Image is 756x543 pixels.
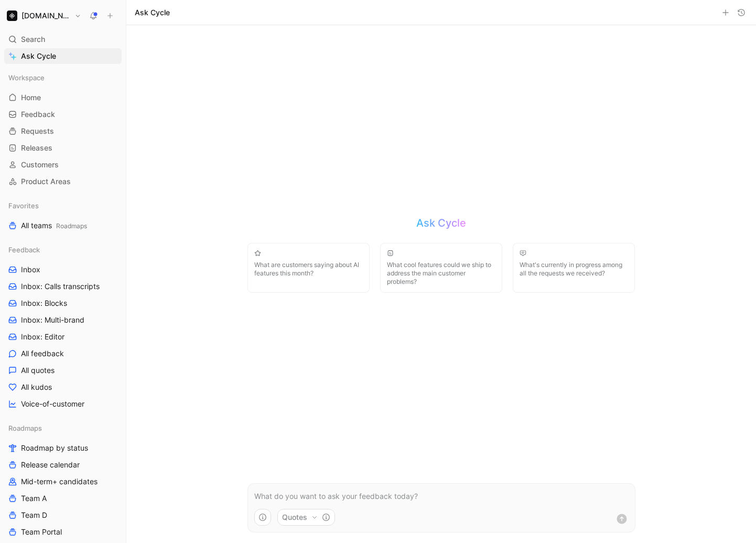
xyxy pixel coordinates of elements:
[21,476,98,487] span: Mid-term+ candidates
[21,332,64,342] span: Inbox: Editor
[21,50,56,62] span: Ask Cycle
[4,346,122,361] a: All feedback
[21,11,70,20] h1: [DOMAIN_NAME]
[21,109,55,120] span: Feedback
[21,443,88,453] span: Roadmap by status
[21,399,84,409] span: Voice-of-customer
[21,510,47,520] span: Team D
[21,176,71,187] span: Product Areas
[21,143,52,153] span: Releases
[4,420,122,436] div: Roadmaps
[21,281,100,292] span: Inbox: Calls transcripts
[21,33,45,46] span: Search
[4,457,122,473] a: Release calendar
[21,126,54,136] span: Requests
[21,92,41,103] span: Home
[8,72,45,83] span: Workspace
[21,382,52,392] span: All kudos
[520,261,628,278] span: What's currently in progress among all the requests we received?
[8,423,42,433] span: Roadmaps
[4,379,122,395] a: All kudos
[4,440,122,456] a: Roadmap by status
[21,298,67,308] span: Inbox: Blocks
[4,174,122,189] a: Product Areas
[4,474,122,489] a: Mid-term+ candidates
[4,329,122,345] a: Inbox: Editor
[4,8,84,23] button: Supernova.io[DOMAIN_NAME]
[4,140,122,156] a: Releases
[4,242,122,412] div: FeedbackInboxInbox: Calls transcriptsInbox: BlocksInbox: Multi-brandInbox: EditorAll feedbackAll ...
[4,70,122,86] div: Workspace
[4,312,122,328] a: Inbox: Multi-brand
[21,264,40,275] span: Inbox
[4,262,122,278] a: Inbox
[4,107,122,122] a: Feedback
[4,31,122,47] div: Search
[7,10,17,21] img: Supernova.io
[277,509,335,526] button: Quotes
[4,396,122,412] a: Voice-of-customer
[8,244,40,255] span: Feedback
[21,460,80,470] span: Release calendar
[21,365,55,376] span: All quotes
[4,524,122,540] a: Team Portal
[4,295,122,311] a: Inbox: Blocks
[21,315,84,325] span: Inbox: Multi-brand
[56,222,87,230] span: Roadmaps
[380,243,502,293] button: What cool features could we ship to address the main customer problems?
[21,527,62,537] span: Team Portal
[4,242,122,258] div: Feedback
[4,491,122,506] a: Team A
[4,218,122,233] a: All teamsRoadmaps
[4,123,122,139] a: Requests
[513,243,635,293] button: What's currently in progress among all the requests we received?
[21,493,47,504] span: Team A
[4,363,122,378] a: All quotes
[4,507,122,523] a: Team D
[8,200,39,211] span: Favorites
[4,279,122,294] a: Inbox: Calls transcripts
[4,198,122,214] div: Favorites
[21,159,59,170] span: Customers
[4,90,122,105] a: Home
[416,216,466,230] h2: Ask Cycle
[21,348,64,359] span: All feedback
[4,48,122,64] a: Ask Cycle
[4,157,122,173] a: Customers
[135,7,170,18] h1: Ask Cycle
[247,243,370,293] button: What are customers saying about AI features this month?
[21,220,87,231] span: All teams
[254,261,363,278] span: What are customers saying about AI features this month?
[387,261,495,286] span: What cool features could we ship to address the main customer problems?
